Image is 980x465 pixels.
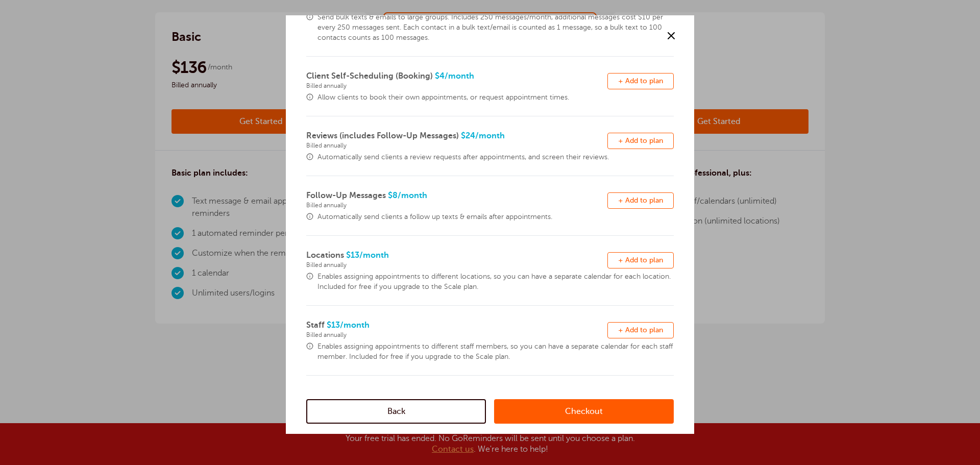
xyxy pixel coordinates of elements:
[16,334,24,342] button: Emoji picker
[306,251,344,260] span: Locations
[160,4,179,23] button: Home
[306,82,607,89] span: Billed annually
[8,80,167,157] div: You’ll get replies here and in your email:✉️[EMAIL_ADDRESS][DOMAIN_NAME]Our usual reply time🕒unde...
[8,80,196,165] div: Fin says…
[306,142,607,149] span: Billed annually
[8,189,167,271] div: Hi [PERSON_NAME], thanks for reaching out! Those amounts are correct if you choose the Profession...
[179,4,198,22] div: Close
[50,13,122,23] p: Active in the last 15m
[317,341,674,362] span: Enables assigning appointments to different staff members, so you can have a separate calendar fo...
[45,296,188,315] div: So, I'll be paying $13 annually for the unlimited staff members?
[317,152,674,162] span: Automatically send clients a review requests after appointments, and screen their reviews.
[607,133,674,149] button: + Add to plan
[50,5,76,13] h1: Jocelle
[618,137,663,144] span: + Add to plan
[7,4,26,23] button: go back
[618,256,663,264] span: + Add to plan
[61,167,156,177] div: joined the conversation
[607,252,674,268] button: + Add to plan
[8,165,196,189] div: Jocelle says…
[618,77,663,85] span: + Add to plan
[65,334,73,342] button: Start recording
[317,12,674,43] span: Send bulk texts & emails to large groups. Includes 250 messages/month, additional messages cost $...
[607,322,674,338] button: + Add to plan
[16,86,159,126] div: You’ll get replies here and in your email: ✉️
[618,326,663,334] span: + Add to plan
[306,131,459,140] span: Reviews (includes Follow-Up Messages)
[32,334,40,342] button: Gif picker
[618,197,663,204] span: + Add to plan
[306,71,607,89] span: $4
[8,289,196,334] div: Aira says…
[306,399,486,424] a: Back
[306,191,386,200] span: Follow-Up Messages
[47,167,58,177] img: Profile image for Jocelle
[306,331,607,338] span: Billed annually
[16,106,97,125] b: [EMAIL_ADDRESS][DOMAIN_NAME]
[37,289,196,322] div: So, I'll be paying $13 annually for the unlimited staff members?
[317,212,674,222] span: Automatically send clients a follow up texts & emails after appointments.
[16,195,159,265] div: Hi [PERSON_NAME], thanks for reaching out! Those amounts are correct if you choose the Profession...
[317,92,674,103] span: Allow clients to book their own appointments, or request appointment times.
[61,168,84,176] b: Jocelle
[607,192,674,209] button: + Add to plan
[16,131,159,151] div: Our usual reply time 🕒
[175,330,191,347] button: Send a message…
[9,313,195,330] textarea: Message…
[494,399,674,424] a: Checkout
[359,251,389,260] span: /month
[48,334,57,342] button: Upload attachment
[340,321,370,330] span: /month
[306,321,325,330] span: Staff
[445,71,474,81] span: /month
[16,273,71,279] div: Jocelle • 23m ago
[25,141,96,150] b: under 15 minutes
[306,71,433,81] span: Client Self-Scheduling (Booking)
[475,131,505,140] span: /month
[317,272,674,292] span: Enables assigning appointments to different locations, so you can have a separate calendar for ea...
[29,6,45,22] img: Profile image for Jocelle
[607,73,674,89] button: + Add to plan
[45,10,188,50] div: Professional Plan costs $152/month (billed annually), with the option to add unlimited staff memb...
[45,56,188,66] div: Total of $168/month?
[306,261,607,268] span: Billed annually
[398,191,427,200] span: /month
[306,202,607,209] span: Billed annually
[8,189,196,289] div: Jocelle says…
